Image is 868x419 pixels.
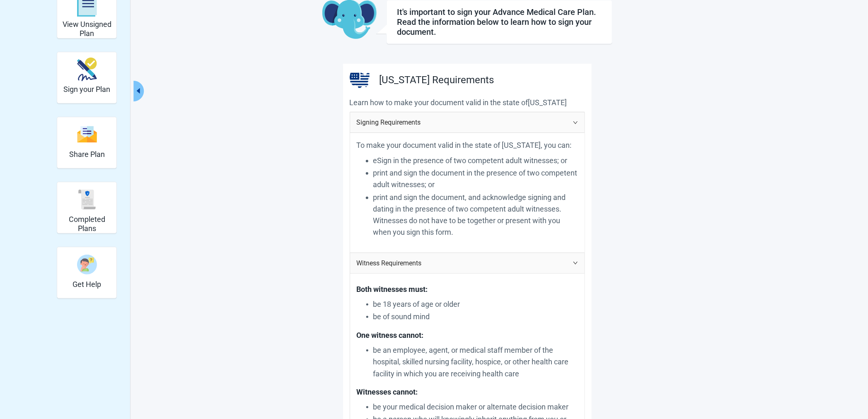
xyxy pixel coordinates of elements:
p: be your medical decision maker or alternate decision maker [373,401,578,413]
span: Signing Requirements [357,117,568,128]
img: United States [350,70,370,90]
h2: Get Help [73,280,101,289]
p: Learn how to make your document valid in the state of [US_STATE] [350,97,585,108]
span: caret-left [134,87,142,95]
div: Share Plan [57,117,117,169]
h2: Share Plan [69,150,105,159]
h2: View Unsigned Plan [60,20,113,38]
h2: Sign your Plan [63,85,110,94]
h2: Completed Plans [60,215,113,233]
p: Both witnesses must: [357,284,575,295]
span: Witness Requirements [357,258,568,268]
h2: [US_STATE] Requirements [380,72,494,88]
img: svg%3e [77,190,97,209]
div: Witness Requirements [350,253,585,273]
p: be of sound mind [373,311,578,323]
span: right [573,120,578,125]
img: person-question-x68TBcxA.svg [77,255,97,275]
img: make_plan_official-CpYJDfBD.svg [77,58,97,81]
img: svg%3e [77,125,97,143]
p: be 18 years of age or older [373,299,578,310]
span: right [573,260,578,265]
button: Collapse menu [133,81,144,101]
p: One witness cannot: [357,330,575,341]
p: print and sign the document in the presence of two competent adult witnesses; or [373,167,578,191]
h1: It's important to sign your Advance Medical Care Plan. Read the information below to learn how to... [397,7,602,37]
div: Get Help [57,247,117,299]
p: print and sign the document, and acknowledge signing and dating in the presence of two competent ... [373,192,578,238]
div: Completed Plans [57,182,117,234]
div: Signing Requirements [350,112,585,132]
p: Witnesses cannot: [357,386,575,398]
p: be an employee, agent, or medical staff member of the hospital, skilled nursing facility, hospice... [373,344,578,380]
p: eSign in the presence of two competent adult witnesses; or [373,155,578,166]
div: Sign your Plan [57,52,117,104]
p: To make your document valid in the state of [US_STATE], you can: [357,140,578,151]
